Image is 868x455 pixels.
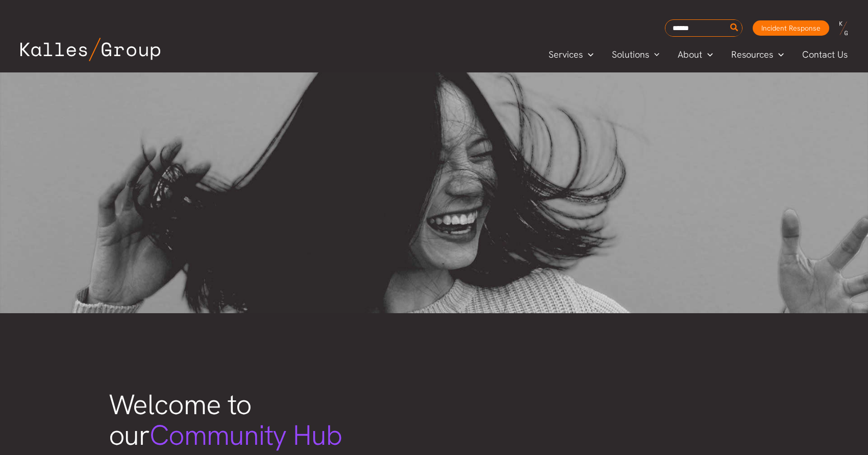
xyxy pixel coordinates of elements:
span: Welcome to our [109,386,342,453]
a: Contact Us [793,47,858,62]
span: Menu Toggle [702,47,713,62]
span: Menu Toggle [649,47,660,62]
span: Community Hub [150,417,342,453]
button: Search [728,20,741,36]
a: ResourcesMenu Toggle [722,47,793,62]
a: SolutionsMenu Toggle [603,47,669,62]
span: Menu Toggle [583,47,593,62]
img: Kalles Group [20,38,160,61]
span: Services [549,47,583,62]
span: Contact Us [802,47,848,62]
span: Menu Toggle [773,47,784,62]
span: Resources [731,47,773,62]
span: About [678,47,702,62]
span: Solutions [612,47,649,62]
a: Incident Response [753,20,829,36]
a: ServicesMenu Toggle [539,47,603,62]
nav: Primary Site Navigation [539,46,858,63]
a: AboutMenu Toggle [668,47,722,62]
